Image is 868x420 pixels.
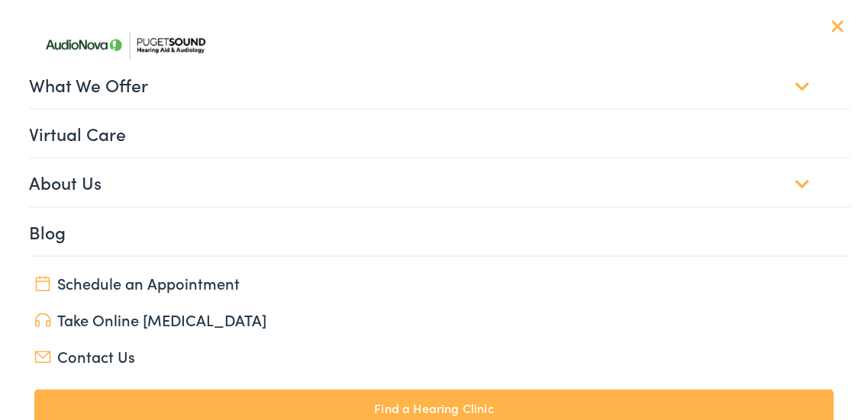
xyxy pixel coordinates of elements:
a: Blog [29,208,851,255]
img: utility icon [34,276,51,291]
a: What We Offer [29,61,851,108]
a: Contact Us [34,345,834,367]
img: utility icon [34,351,51,363]
a: Virtual Care [29,110,851,157]
img: utility icon [34,313,51,328]
a: Take Online [MEDICAL_DATA] [34,309,834,330]
a: About Us [29,159,851,206]
a: Schedule an Appointment [34,272,834,293]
